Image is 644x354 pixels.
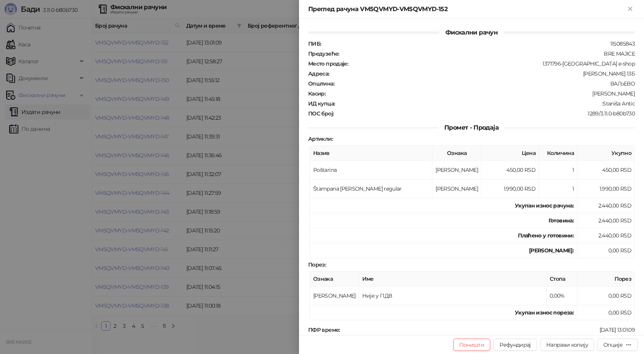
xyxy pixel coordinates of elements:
strong: Касир : [308,90,325,97]
td: 0,00 RSD [577,243,635,258]
td: 1.990,00 RSD [481,179,539,198]
strong: Адреса : [308,70,329,77]
th: Цена [481,146,539,161]
div: 1371796-[GEOGRAPHIC_DATA] e-shop [349,60,636,67]
strong: [PERSON_NAME]: [529,247,574,254]
strong: ПИБ : [308,40,321,47]
button: Поништи [453,339,491,351]
span: Направи копију [546,341,588,348]
strong: ИД купца : [308,100,335,107]
div: ВАЉЕВО [335,80,636,87]
button: Направи копију [540,339,594,351]
td: 1 [539,179,577,198]
td: Poštarina [310,161,432,179]
strong: Порез : [308,261,326,268]
td: [PERSON_NAME] [432,179,481,198]
div: 115085843 [322,40,636,47]
td: 450,00 RSD [577,161,635,179]
th: Назив [310,146,432,161]
strong: ПФР време : [308,326,340,333]
th: Стопа [547,272,577,286]
strong: Укупан износ пореза: [515,309,574,316]
button: Опције [597,339,638,351]
td: [PERSON_NAME] [432,161,481,179]
th: Количина [539,146,577,161]
span: Промет - Продаја [438,124,505,131]
span: Фискални рачун [439,29,504,36]
td: 1 [539,161,577,179]
button: Close [626,5,635,14]
div: [PERSON_NAME] [326,90,636,97]
strong: ПОС број : [308,110,333,117]
td: Није у ПДВ [359,286,547,305]
strong: Артикли : [308,135,333,142]
th: Укупно [577,146,635,161]
td: 0,00 RSD [577,305,635,320]
strong: Место продаје : [308,60,348,67]
strong: Готовина : [549,217,574,224]
div: [DATE] 13:01:09 [341,326,636,333]
th: Ознака [310,272,359,286]
td: 2.440,00 RSD [577,228,635,243]
td: Štampana [PERSON_NAME] regular [310,179,432,198]
strong: Укупан износ рачуна : [515,202,574,209]
td: 2.440,00 RSD [577,198,635,213]
td: 450,00 RSD [481,161,539,179]
th: Порез [577,272,635,286]
td: 1.990,00 RSD [577,179,635,198]
th: Име [359,272,547,286]
strong: Предузеће : [308,50,339,57]
th: Ознака [432,146,481,161]
td: 2.440,00 RSD [577,213,635,228]
div: Преглед рачуна VM5QVMYD-VM5QVMYD-152 [308,5,626,14]
div: :Staniša Antic [335,100,636,107]
td: 0,00 RSD [577,286,635,305]
strong: Општина : [308,80,334,87]
div: BRE MAJICE [340,50,636,57]
td: 0,00% [547,286,577,305]
strong: Плаћено у готовини: [518,232,574,239]
td: [PERSON_NAME] [310,286,359,305]
button: Рефундирај [493,339,537,351]
div: 1289/3.11.0-b80b730 [334,110,636,117]
div: Опције [603,341,623,348]
div: [PERSON_NAME] 13Б [330,70,636,77]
